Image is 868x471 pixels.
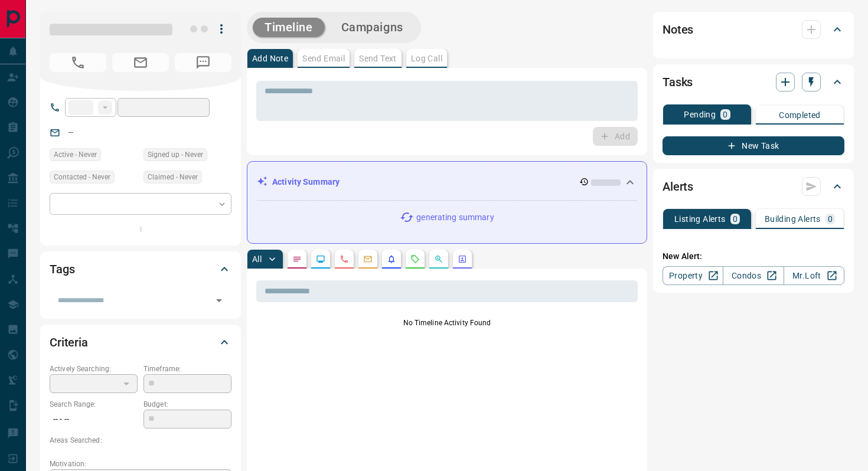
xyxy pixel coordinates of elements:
[387,254,396,264] svg: Listing Alerts
[340,254,349,264] svg: Calls
[663,15,844,44] div: Notes
[828,215,833,223] p: 0
[458,254,467,264] svg: Agent Actions
[50,333,88,352] h2: Criteria
[723,266,784,285] a: Condos
[148,171,198,183] span: Claimed - Never
[363,254,373,264] svg: Emails
[292,254,302,264] svg: Notes
[784,266,844,285] a: Mr.Loft
[765,215,821,223] p: Building Alerts
[416,211,494,224] p: generating summary
[434,254,443,264] svg: Opportunities
[50,435,231,446] p: Areas Searched:
[175,53,231,72] span: No Number
[252,255,262,263] p: All
[253,18,325,37] button: Timeline
[674,215,726,223] p: Listing Alerts
[50,364,138,374] p: Actively Searching:
[733,215,738,223] p: 0
[143,399,231,410] p: Budget:
[410,254,420,264] svg: Requests
[54,149,97,161] span: Active - Never
[50,328,231,356] div: Criteria
[684,110,716,119] p: Pending
[779,111,821,119] p: Completed
[663,73,693,91] h2: Tasks
[252,54,288,63] p: Add Note
[50,399,138,410] p: Search Range:
[143,364,231,374] p: Timeframe:
[50,53,106,72] span: No Number
[329,18,415,37] button: Campaigns
[663,20,693,39] h2: Notes
[50,260,74,279] h2: Tags
[663,250,844,263] p: New Alert:
[723,110,727,119] p: 0
[316,254,325,264] svg: Lead Browsing Activity
[68,127,73,137] a: --
[211,292,227,309] button: Open
[112,53,169,72] span: No Email
[663,136,844,155] button: New Task
[272,176,340,188] p: Activity Summary
[50,410,138,429] p: -- - --
[663,177,693,196] h2: Alerts
[50,459,231,469] p: Motivation:
[256,318,638,328] p: No Timeline Activity Found
[663,266,723,285] a: Property
[148,149,203,161] span: Signed up - Never
[663,172,844,201] div: Alerts
[54,171,110,183] span: Contacted - Never
[50,255,231,283] div: Tags
[663,68,844,96] div: Tasks
[257,171,637,193] div: Activity Summary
